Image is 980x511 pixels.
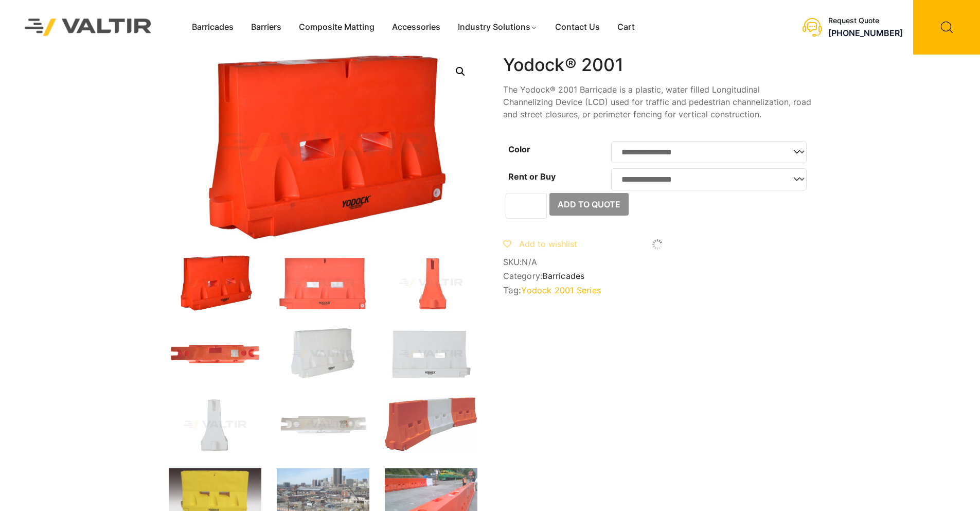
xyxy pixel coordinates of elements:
a: Cart [609,20,644,35]
img: 2001_Org_3Q-1.jpg [169,255,261,311]
button: Add to Quote [549,193,629,216]
a: Yodock 2001 Series [521,285,601,295]
img: 2001_Org_Top.jpg [169,326,261,382]
img: 2001_Nat_Top.jpg [277,397,369,453]
label: Rent or Buy [508,171,556,182]
span: SKU: [503,257,812,267]
span: Tag: [503,285,812,295]
img: 2001_Nat_Side.jpg [169,397,261,453]
input: Product quantity [506,193,547,219]
a: Contact Us [546,20,609,35]
a: Accessories [383,20,449,35]
a: Industry Solutions [449,20,546,35]
img: 2001_Org_Side.jpg [385,255,477,311]
div: Request Quote [828,16,903,25]
img: 2001_Nat_3Q-1.jpg [277,326,369,382]
img: Valtir Rentals [11,5,165,49]
img: yodock-2001-barrier-7.jpg [385,397,477,451]
a: [PHONE_NUMBER] [828,28,903,38]
p: The Yodock® 2001 Barricade is a plastic, water filled Longitudinal Channelizing Device (LCD) used... [503,83,812,120]
h1: Yodock® 2001 [503,55,812,76]
img: 2001_Nat_Front.jpg [385,326,477,382]
a: Barriers [242,20,290,35]
a: Barricades [183,20,242,35]
span: N/A [522,257,537,267]
a: Composite Matting [290,20,383,35]
span: Category: [503,271,812,281]
label: Color [508,144,530,154]
img: 2001_Org_Front.jpg [277,255,369,311]
a: Barricades [542,271,584,281]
